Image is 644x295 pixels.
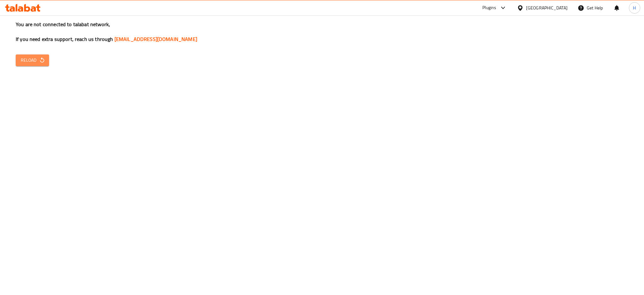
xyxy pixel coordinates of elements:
span: H [633,4,636,11]
div: [GEOGRAPHIC_DATA] [526,4,568,11]
a: [EMAIL_ADDRESS][DOMAIN_NAME] [114,34,197,44]
span: Reload [21,56,44,64]
h3: You are not connected to talabat network, If you need extra support, reach us through [16,21,628,43]
div: Plugins [482,4,496,12]
button: Reload [16,54,49,66]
